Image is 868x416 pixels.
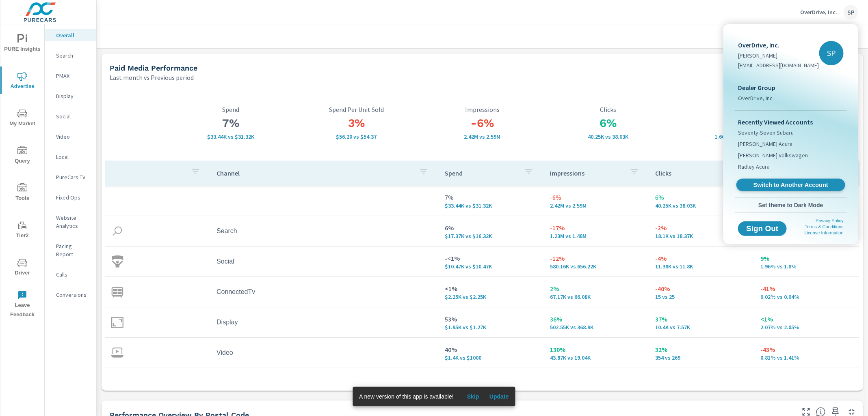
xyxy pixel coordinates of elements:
button: Sign Out [738,221,787,236]
span: Seventy-Seven Subaru [738,129,794,137]
a: Terms & Conditions [805,224,844,229]
a: License Information [805,230,844,235]
button: Set theme to Dark Mode [735,198,847,212]
p: Recently Viewed Accounts [738,117,844,127]
p: [PERSON_NAME] [738,51,819,60]
span: OverDrive, Inc. [738,94,774,102]
span: Sign Out [745,225,780,232]
span: Set theme to Dark Mode [738,202,844,209]
span: Radley Acura [738,163,770,171]
div: SP [819,41,844,65]
span: [PERSON_NAME] Acura [738,140,792,148]
a: Switch to Another Account [736,179,845,191]
p: Dealer Group [738,83,844,92]
a: Privacy Policy [816,218,844,223]
p: OverDrive, Inc. [738,40,819,50]
p: [EMAIL_ADDRESS][DOMAIN_NAME] [738,61,819,69]
span: Switch to Another Account [741,181,840,189]
span: [PERSON_NAME] Volkswagen [738,151,808,159]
